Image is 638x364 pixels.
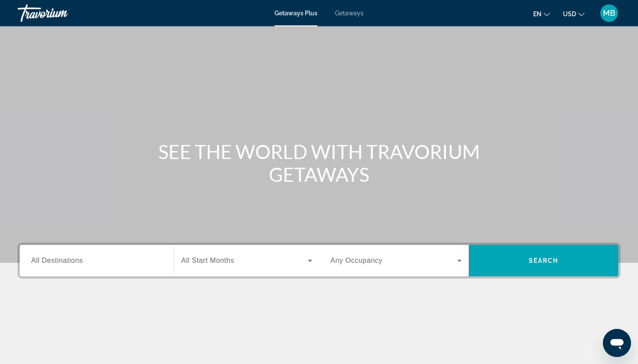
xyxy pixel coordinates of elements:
a: Getaways Plus [274,10,317,17]
span: All Destinations [31,257,83,264]
h1: SEE THE WORLD WITH TRAVORIUM GETAWAYS [155,140,484,186]
a: Travorium [18,2,105,25]
iframe: Bouton de lancement de la fenêtre de messagerie [603,329,631,357]
span: Any Occupancy [331,257,383,264]
button: User Menu [598,4,620,22]
div: Search widget [20,245,618,276]
button: Change currency [563,7,585,20]
span: en [533,11,542,18]
span: USD [563,11,576,18]
span: MB [603,9,615,18]
button: Search [469,245,618,276]
span: All Start Months [181,257,234,264]
a: Getaways [335,10,364,17]
span: Search [529,257,559,264]
button: Change language [533,7,550,20]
